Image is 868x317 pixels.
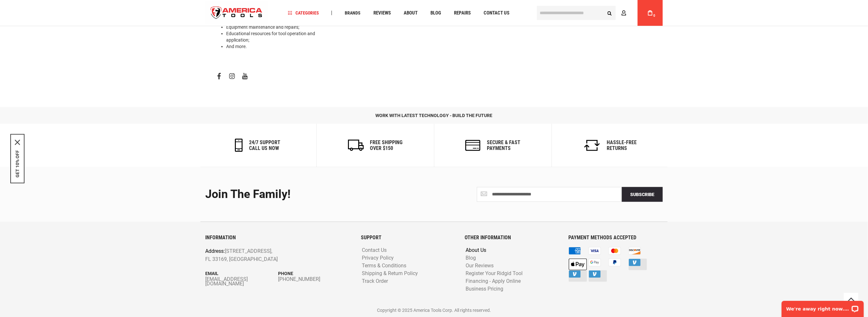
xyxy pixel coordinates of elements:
p: Copyright © 2025 America Tools Corp. All rights reserved. [205,307,663,314]
a: Track Order [360,278,390,284]
span: Brands [345,11,361,15]
h6: secure & fast payments [487,140,520,151]
a: Blog [428,9,444,17]
h6: SUPPORT [361,235,455,241]
span: Address: [205,248,225,254]
a: [PHONE_NUMBER] [278,277,352,282]
h6: PAYMENT METHODS ACCEPTED [569,235,663,241]
a: [EMAIL_ADDRESS][DOMAIN_NAME] [205,277,278,286]
button: GET 10% OFF [15,150,20,177]
a: About [401,9,420,17]
svg: close icon [15,140,20,145]
img: America Tools [205,1,268,25]
span: About [404,11,418,15]
h6: Free Shipping Over $150 [370,140,403,151]
a: Repairs [451,9,474,17]
a: Shipping & Return Policy [360,271,420,277]
a: Categories [285,9,322,17]
a: Contact Us [360,247,388,253]
h6: OTHER INFORMATION [465,235,559,241]
a: Our Reviews [464,263,496,269]
a: Privacy Policy [360,255,395,261]
button: Search [603,7,616,19]
li: Educational resources for tool operation and application; [226,30,316,43]
p: [STREET_ADDRESS], FL 33169, [GEOGRAPHIC_DATA] [205,247,322,263]
li: And more. [226,43,316,50]
a: Financing - Apply Online [464,278,523,284]
span: 0 [653,14,655,17]
div: Join the Family! [205,188,429,201]
h6: Hassle-Free Returns [607,140,637,151]
p: Email [205,270,278,277]
a: About Us [464,247,488,253]
h6: INFORMATION [205,235,351,241]
span: Categories [288,11,319,15]
span: Subscribe [630,192,654,197]
span: Repairs [454,11,471,15]
button: Subscribe [622,187,663,202]
button: Close [15,140,20,145]
a: Register Your Ridgid Tool [464,271,525,277]
li: ; [226,24,316,30]
a: Terms & Conditions [360,263,408,269]
a: Business Pricing [464,286,505,292]
h6: 24/7 support call us now [249,140,280,151]
a: Equipment maintenance and repairs [226,25,298,30]
span: Reviews [373,11,391,15]
p: Phone [278,270,352,277]
a: store logo [205,1,268,25]
iframe: LiveChat chat widget [777,297,868,317]
span: Blog [430,11,441,15]
a: Contact Us [481,9,512,17]
a: Brands [342,9,363,17]
a: Blog [464,255,478,261]
a: Reviews [371,9,394,17]
span: Contact Us [484,11,509,15]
